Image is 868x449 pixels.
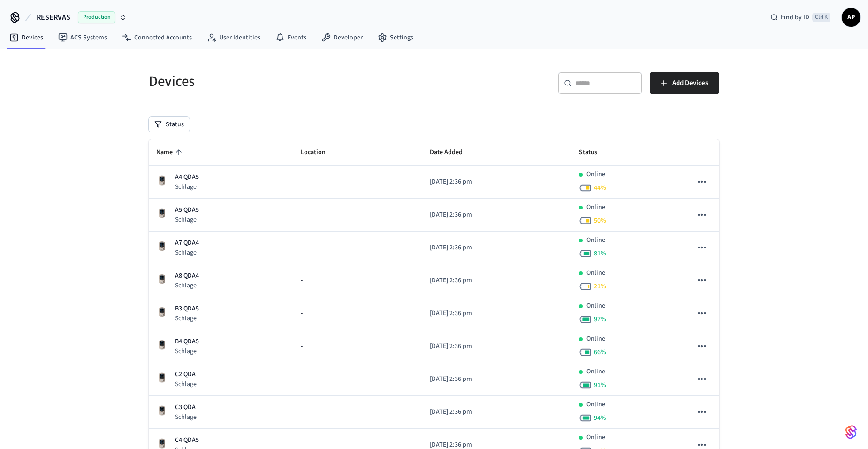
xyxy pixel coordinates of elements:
[175,379,197,389] p: Schlage
[301,276,303,286] span: -
[301,374,303,384] span: -
[586,433,605,442] p: Online
[430,374,564,384] p: [DATE] 2:36 pm
[156,175,168,186] img: Schlage Sense Smart Deadbolt with Camelot Trim, Front
[586,268,605,278] p: Online
[156,372,168,383] img: Schlage Sense Smart Deadbolt with Camelot Trim, Front
[594,183,606,193] span: 44 %
[175,412,197,422] p: Schlage
[781,13,809,22] span: Find by ID
[430,407,564,417] p: [DATE] 2:36 pm
[594,413,606,423] span: 94 %
[586,367,605,377] p: Online
[586,235,605,245] p: Online
[199,29,268,46] a: User Identities
[37,12,70,23] span: RESERVAS
[175,337,199,347] p: B4 QDA5
[175,281,199,290] p: Schlage
[175,347,199,356] p: Schlage
[430,210,564,220] p: [DATE] 2:36 pm
[175,271,199,281] p: A8 QDA4
[430,276,564,286] p: [DATE] 2:36 pm
[430,145,475,160] span: Date Added
[842,8,860,27] button: AP
[156,208,168,219] img: Schlage Sense Smart Deadbolt with Camelot Trim, Front
[156,339,168,350] img: Schlage Sense Smart Deadbolt with Camelot Trim, Front
[763,9,838,26] div: Find by IDCtrl K
[2,29,51,46] a: Devices
[175,304,199,314] p: B3 QDA5
[175,205,199,215] p: A5 QDA5
[301,243,303,253] span: -
[314,29,370,46] a: Developer
[430,243,564,253] p: [DATE] 2:36 pm
[175,215,199,224] p: Schlage
[51,29,114,46] a: ACS Systems
[594,315,606,324] span: 97 %
[175,172,199,182] p: A4 QDA5
[149,72,428,91] h5: Devices
[175,403,197,412] p: C3 QDA
[156,306,168,317] img: Schlage Sense Smart Deadbolt with Camelot Trim, Front
[430,177,564,187] p: [DATE] 2:36 pm
[586,202,605,212] p: Online
[149,117,190,132] button: Status
[430,309,564,318] p: [DATE] 2:36 pm
[156,145,185,160] span: Name
[845,425,857,440] img: SeamLogoGradient.69752ec5.svg
[594,282,606,291] span: 21 %
[175,238,199,248] p: A7 QDA4
[156,273,168,285] img: Schlage Sense Smart Deadbolt with Camelot Trim, Front
[301,177,303,187] span: -
[812,13,830,22] span: Ctrl K
[672,77,708,89] span: Add Devices
[114,29,199,46] a: Connected Accounts
[301,210,303,220] span: -
[594,216,606,225] span: 50 %
[175,182,199,192] p: Schlage
[268,29,314,46] a: Events
[650,72,719,94] button: Add Devices
[586,334,605,344] p: Online
[175,370,197,379] p: C2 QDA
[594,249,606,258] span: 81 %
[301,145,338,160] span: Location
[586,301,605,311] p: Online
[156,405,168,416] img: Schlage Sense Smart Deadbolt with Camelot Trim, Front
[370,29,421,46] a: Settings
[586,400,605,410] p: Online
[301,309,303,318] span: -
[156,240,168,252] img: Schlage Sense Smart Deadbolt with Camelot Trim, Front
[175,248,199,257] p: Schlage
[594,348,606,357] span: 66 %
[301,407,303,417] span: -
[301,341,303,351] span: -
[78,11,115,23] span: Production
[594,380,606,390] span: 91 %
[843,9,860,26] span: AP
[586,170,605,179] p: Online
[156,438,168,449] img: Schlage Sense Smart Deadbolt with Camelot Trim, Front
[175,435,199,445] p: C4 QDA5
[430,341,564,351] p: [DATE] 2:36 pm
[175,314,199,323] p: Schlage
[579,145,609,160] span: Status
